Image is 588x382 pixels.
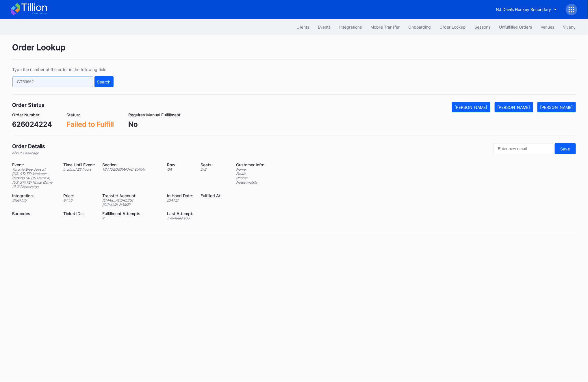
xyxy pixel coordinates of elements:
[167,211,194,216] div: Last Attempt:
[12,112,52,117] div: Order Number:
[12,102,45,108] div: Order Status
[236,167,264,172] div: Name:
[404,22,435,32] button: Onboarding
[102,193,160,198] div: Transfer Account:
[167,162,194,167] div: Row:
[12,120,52,128] div: 626024224
[63,211,95,216] div: Ticket IDs:
[167,198,194,202] div: [DATE]
[12,67,114,72] div: Type the number of the order in the following field
[67,120,114,128] div: Failed to Fulfill
[102,162,160,167] div: Section:
[129,112,182,117] div: Requires Manual Fulfillment:
[470,22,495,32] button: Seasons
[167,216,194,220] div: 5 minutes ago
[494,143,553,154] input: Enter new email
[314,22,335,32] button: Events
[452,102,490,112] button: [PERSON_NAME]
[12,162,56,167] div: Event:
[495,102,533,112] button: [PERSON_NAME]
[12,151,45,155] div: about 1 hour ago
[201,167,222,172] div: 2 - 2
[236,180,264,185] div: Notes: mobile
[63,167,95,172] div: in about 23 hours
[455,105,487,110] div: [PERSON_NAME]
[563,25,576,29] div: Vivenu
[129,120,182,128] div: No
[12,193,56,198] div: Integration:
[12,211,56,216] div: Barcodes:
[12,198,56,202] div: StubHub
[366,22,404,32] button: Mobile Transfer
[318,25,331,29] div: Events
[475,25,491,29] div: Seasons
[371,25,400,29] div: Mobile Transfer
[492,4,561,15] button: NJ Devils Hockey Secondary
[561,146,570,151] div: Save
[12,76,93,87] input: GT59662
[499,25,532,29] div: Unfulfilled Orders
[12,143,45,149] div: Order Details
[559,22,580,32] button: Vivenu
[167,167,194,172] div: GA
[541,25,554,29] div: Venues
[236,176,264,180] div: Phone:
[292,22,314,32] button: Clients
[440,25,466,29] div: Order Lookup
[537,102,576,112] button: [PERSON_NAME]
[495,22,537,32] button: Unfulfilled Orders
[63,162,95,167] div: Time Until Event:
[201,193,222,198] div: Fulfilled At:
[67,112,114,117] div: Status:
[97,79,111,84] div: Search
[297,25,309,29] div: Clients
[12,167,56,189] div: Toronto Blue Jays at [US_STATE] Yankees Parking (ALDS Game 4, [US_STATE] Home Game 2) (If Necessary)
[236,162,264,167] div: Customer Info:
[102,198,160,207] div: [EMAIL_ADDRESS][DOMAIN_NAME]
[167,193,194,198] div: In Hand Date:
[201,162,222,167] div: Seats:
[537,22,559,32] button: Venues
[102,211,160,216] div: Fulfillment Attempts:
[236,172,264,176] div: Email:
[496,7,551,12] div: NJ Devils Hockey Secondary
[540,105,573,110] div: [PERSON_NAME]
[335,22,366,32] button: Integrations
[63,198,95,202] div: $ 77.6
[498,105,530,110] div: [PERSON_NAME]
[12,42,576,60] div: Order Lookup
[102,216,160,220] div: 7
[102,167,160,172] div: 164 [GEOGRAPHIC_DATA]
[94,76,114,87] button: Search
[409,25,431,29] div: Onboarding
[340,25,362,29] div: Integrations
[555,143,576,154] button: Save
[435,22,470,32] button: Order Lookup
[63,193,95,198] div: Price:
